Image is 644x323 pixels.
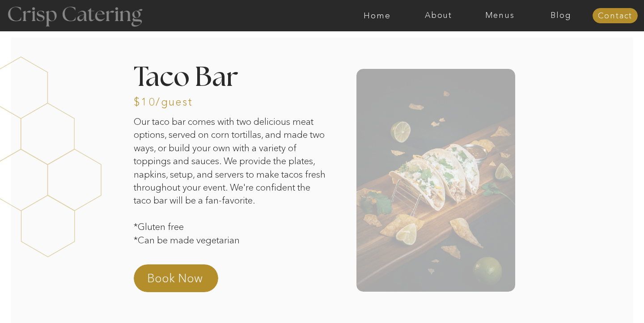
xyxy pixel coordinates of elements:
[134,64,305,88] h2: Taco Bar
[469,11,530,20] a: Menus
[134,97,185,105] h3: $10/guest
[134,115,329,255] p: Our taco bar comes with two delicious meat options, served on corn tortillas, and made two ways, ...
[408,11,469,20] a: About
[347,11,408,20] a: Home
[593,12,638,21] a: Contact
[530,11,592,20] a: Blog
[147,270,226,292] a: Book Now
